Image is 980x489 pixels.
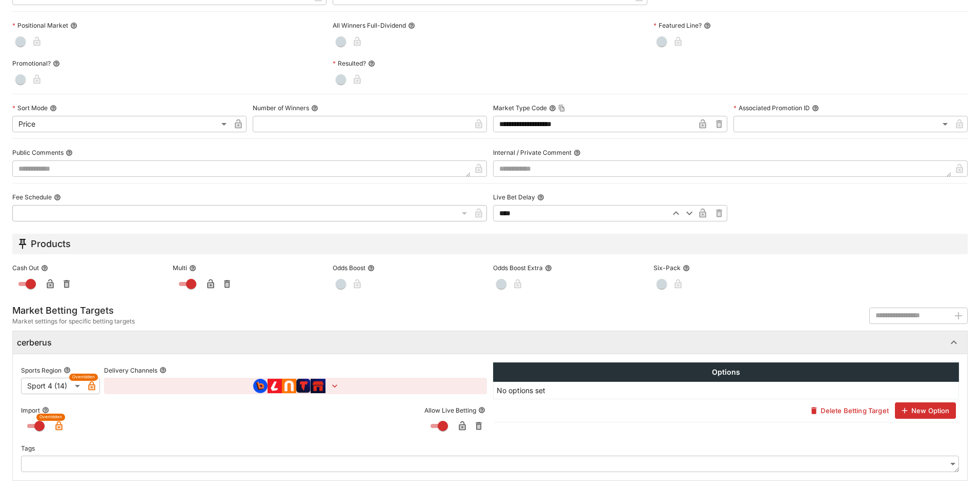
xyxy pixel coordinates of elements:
[12,116,230,132] div: Price
[424,406,476,415] p: Allow Live Betting
[895,402,956,419] button: New Option
[408,22,415,29] button: All Winners Full-Dividend
[253,379,268,393] img: brand
[104,366,157,375] p: Delivery Channels
[733,104,810,112] p: Associated Promotion ID
[21,378,84,394] div: Sport 4 (14)
[311,105,318,112] button: Number of Winners
[494,382,959,399] td: No options set
[683,264,690,272] button: Six-Pack
[804,402,894,419] button: Delete Betting Target
[654,21,702,30] p: Featured Line?
[66,149,73,156] button: Public Comments
[72,374,95,380] span: Overridden
[268,379,282,393] img: brand
[39,414,62,420] span: Overridden
[17,337,52,348] h6: cerberus
[494,363,959,382] th: Options
[12,263,39,272] p: Cash Out
[367,264,375,272] button: Odds Boost
[493,193,535,201] p: Live Bet Delay
[253,104,309,112] p: Number of Winners
[54,194,61,201] button: Fee Schedule
[12,104,48,112] p: Sort Mode
[549,105,556,112] button: Market Type CodeCopy To Clipboard
[159,366,167,374] button: Delivery Channels
[50,105,57,112] button: Sort Mode
[21,366,62,375] p: Sports Region
[478,406,485,414] button: Allow Live Betting
[12,193,52,201] p: Fee Schedule
[537,194,544,201] button: Live Bet Delay
[493,104,547,112] p: Market Type Code
[12,148,64,157] p: Public Comments
[12,59,51,68] p: Promotional?
[64,366,71,374] button: Sports Region
[53,60,60,67] button: Promotional?
[189,264,196,272] button: Multi
[21,406,40,415] p: Import
[333,59,366,68] p: Resulted?
[12,304,135,316] h5: Market Betting Targets
[704,22,711,29] button: Featured Line?
[812,105,819,112] button: Associated Promotion ID
[654,263,681,272] p: Six-Pack
[41,264,48,272] button: Cash Out
[545,264,552,272] button: Odds Boost Extra
[12,21,68,30] p: Positional Market
[333,263,365,272] p: Odds Boost
[493,263,543,272] p: Odds Boost Extra
[493,148,571,157] p: Internal / Private Comment
[282,379,296,393] img: brand
[574,149,581,156] button: Internal / Private Comment
[558,105,565,112] button: Copy To Clipboard
[12,316,135,327] span: Market settings for specific betting targets
[173,263,187,272] p: Multi
[296,379,311,393] img: brand
[70,22,77,29] button: Positional Market
[333,21,406,30] p: All Winners Full-Dividend
[31,238,71,250] h5: Products
[42,406,49,414] button: Import
[368,60,375,67] button: Resulted?
[311,379,325,393] img: brand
